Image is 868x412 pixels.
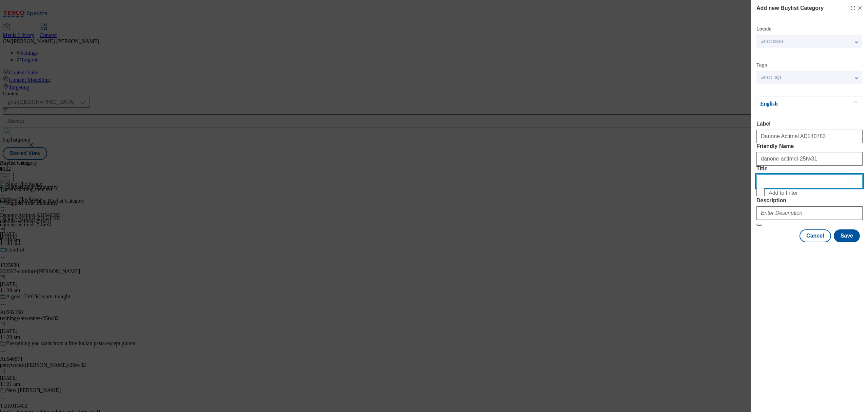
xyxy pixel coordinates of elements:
button: Select locale [756,35,862,48]
label: Tags [756,63,767,67]
span: Select locale [761,39,784,44]
p: English [760,100,831,107]
input: Enter Title [756,174,863,188]
label: Label [756,121,863,127]
span: Select Tags [761,75,782,80]
input: Enter Label [756,130,863,143]
h4: Add new Buylist Category [756,4,824,12]
button: Select Tags [756,71,862,84]
button: Save [834,229,860,242]
input: Enter Description [756,206,863,220]
span: Add to Filter [769,190,798,196]
label: Title [756,166,863,172]
label: Locale [756,27,771,31]
button: Cancel [800,229,831,242]
input: Enter Friendly Name [756,152,863,166]
label: Description [756,198,863,204]
label: Friendly Name [756,143,863,149]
